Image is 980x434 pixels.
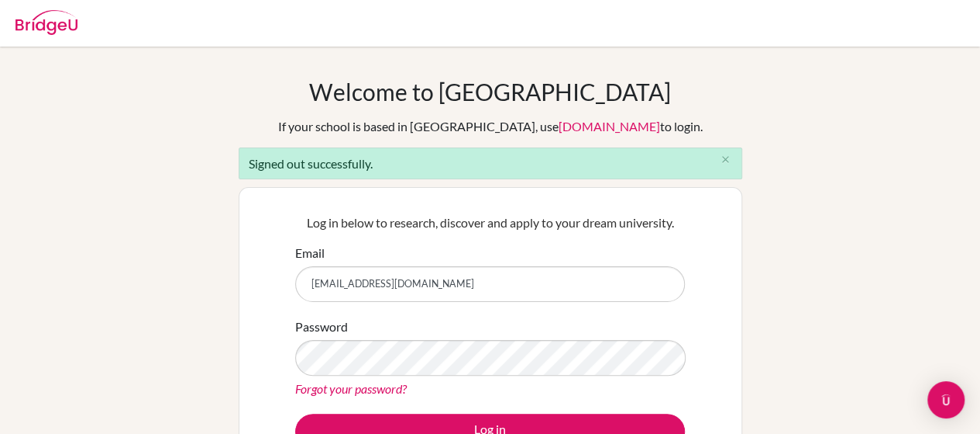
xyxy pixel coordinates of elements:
[927,381,965,418] div: Open Intercom Messenger
[710,148,741,172] button: Close
[295,214,685,232] p: Log in below to research, discover and apply to your dream university.
[295,318,348,336] label: Password
[295,381,407,396] a: Forgot your password?
[15,10,77,35] img: Bridge-U
[309,78,671,106] h1: Welcome to [GEOGRAPHIC_DATA]
[720,154,731,165] i: close
[239,148,742,179] div: Signed out successfully.
[278,117,703,136] div: If your school is based in [GEOGRAPHIC_DATA], use to login.
[295,244,325,262] label: Email
[559,119,660,134] a: [DOMAIN_NAME]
